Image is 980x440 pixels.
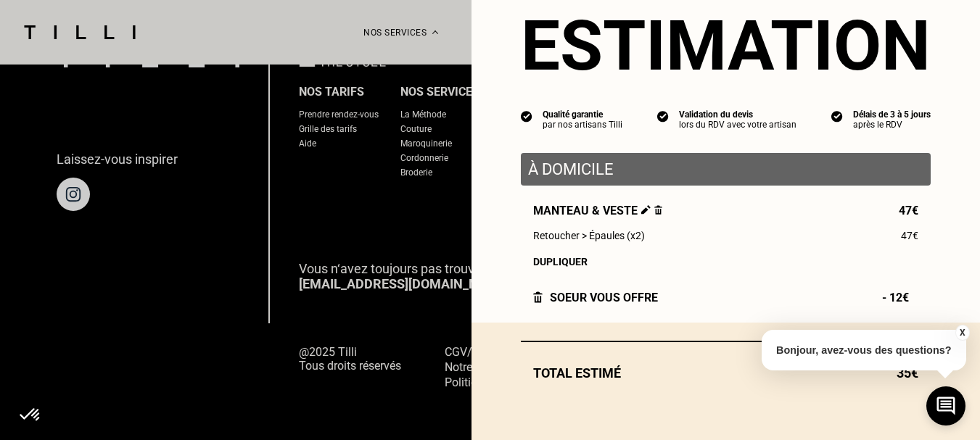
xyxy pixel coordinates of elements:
div: Validation du devis [679,109,796,120]
div: Qualité garantie [543,109,622,120]
img: icon list info [521,109,532,123]
p: Bonjour, avez-vous des questions? [762,330,966,370]
div: lors du RDV avec votre artisan [679,120,796,130]
p: À domicile [528,160,923,178]
img: icon list info [657,109,669,123]
div: SOEUR vous offre [533,291,658,304]
section: Estimation [521,5,931,86]
span: 47€ [901,230,918,241]
button: X [955,325,969,341]
span: - 12€ [882,291,918,304]
img: Éditer [641,205,651,215]
div: après le RDV [853,120,931,130]
span: Manteau & veste [533,204,662,217]
img: Supprimer [654,205,662,215]
div: Délais de 3 à 5 jours [853,109,931,120]
div: par nos artisans Tilli [543,120,622,130]
span: Retoucher > Épaules (x2) [533,230,645,241]
div: Dupliquer [533,256,918,267]
img: icon list info [831,109,843,123]
div: Total estimé [521,365,931,381]
span: 47€ [899,204,918,217]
